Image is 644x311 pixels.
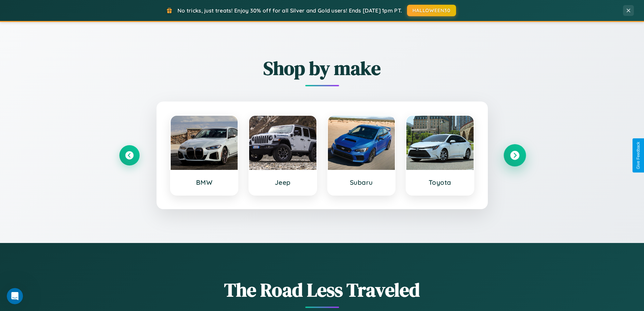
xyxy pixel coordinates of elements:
div: Give Feedback [636,142,641,169]
h3: Toyota [413,178,467,186]
span: No tricks, just treats! Enjoy 30% off for all Silver and Gold users! Ends [DATE] 1pm PT. [177,7,402,14]
h1: The Road Less Traveled [119,277,525,303]
iframe: Intercom live chat [7,288,23,304]
button: HALLOWEEN30 [407,5,456,16]
h2: Shop by make [119,55,525,81]
h3: BMW [177,178,231,186]
h3: Subaru [335,178,388,186]
h3: Jeep [256,178,310,186]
